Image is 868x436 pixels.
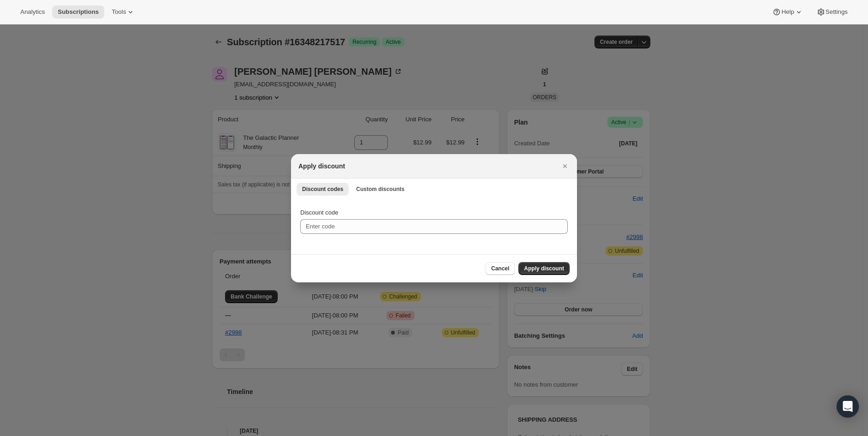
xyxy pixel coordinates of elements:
[300,219,568,234] input: Enter code
[58,8,99,16] span: Subscriptions
[298,161,345,171] h2: Apply discount
[491,265,509,272] span: Cancel
[559,160,571,173] button: Close
[300,209,338,216] span: Discount code
[112,8,126,16] span: Tools
[15,6,50,18] button: Analytics
[781,8,794,16] span: Help
[52,6,104,18] button: Subscriptions
[302,185,343,193] span: Discount codes
[518,262,570,275] button: Apply discount
[486,262,515,275] button: Cancel
[811,6,853,18] button: Settings
[826,8,848,16] span: Settings
[297,183,349,196] button: Discount codes
[767,6,809,18] button: Help
[524,265,564,272] span: Apply discount
[106,6,141,18] button: Tools
[351,183,410,196] button: Custom discounts
[837,395,859,418] div: Open Intercom Messenger
[20,8,45,16] span: Analytics
[356,185,404,193] span: Custom discounts
[291,199,577,254] div: Discount codes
